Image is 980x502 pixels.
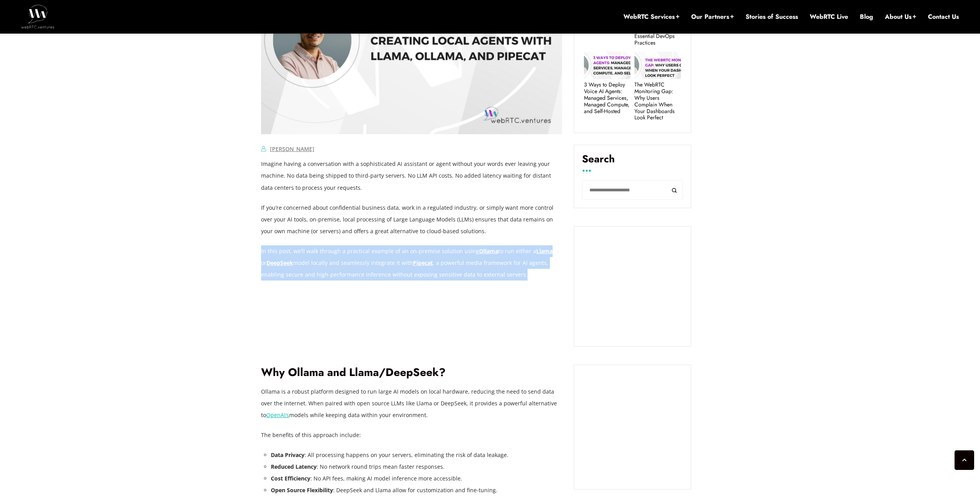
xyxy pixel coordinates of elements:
[928,13,959,21] a: Contact Us
[261,429,562,441] p: The benefits of this approach include:
[271,451,304,459] strong: Data Privacy
[271,449,562,461] li: : All processing happens on your servers, eliminating the risk of data leakage.
[479,247,498,255] a: Ollama
[623,13,679,21] a: WebRTC Services
[271,461,562,473] li: : No network round trips mean faster responses.
[860,13,873,21] a: Blog
[271,484,562,496] li: : DeepSeek and Llama allow for customization and fine-tuning.
[582,373,683,481] iframe: Embedded CTA
[261,202,562,237] p: If you’re concerned about confidential business data, work in a regulated industry, or simply wan...
[634,81,681,121] a: The WebRTC Monitoring Gap: Why Users Complain When Your Dashboards Look Perfect
[810,13,848,21] a: WebRTC Live
[665,180,683,200] button: Search
[261,366,562,380] h2: Why Ollama and Llama/DeepSeek?
[582,234,683,338] iframe: Embedded CTA
[582,153,683,171] label: Search
[536,247,553,255] a: Llama
[271,463,317,470] strong: Reduced Latency
[266,411,289,419] a: OpenAI’s
[691,13,734,21] a: Our Partners
[271,486,333,494] strong: Open Source Flexibility
[267,259,293,266] a: DeepSeek
[261,158,562,193] p: Imagine having a conversation with a sophisticated AI assistant or agent without your words ever ...
[261,386,562,421] p: Ollama is a robust platform designed to run large AI models on local hardware, reducing the need ...
[584,81,631,114] a: 3 Ways to Deploy Voice AI Agents: Managed Services, Managed Compute, and Self-Hosted
[271,473,562,484] li: : No API fees, making AI model inference more accessible.
[746,13,798,21] a: Stories of Success
[21,5,54,28] img: WebRTC.ventures
[270,145,314,153] a: [PERSON_NAME]
[885,13,916,21] a: About Us
[271,475,310,482] strong: Cost Efficiency
[261,245,562,281] p: In this post, we’ll walk through a practical example of an on-premise solution using to run eithe...
[413,259,433,266] a: Pipecat
[634,13,681,46] a: Scalable WebRTC VoIP Infrastructure Architecture: Essential DevOps Practices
